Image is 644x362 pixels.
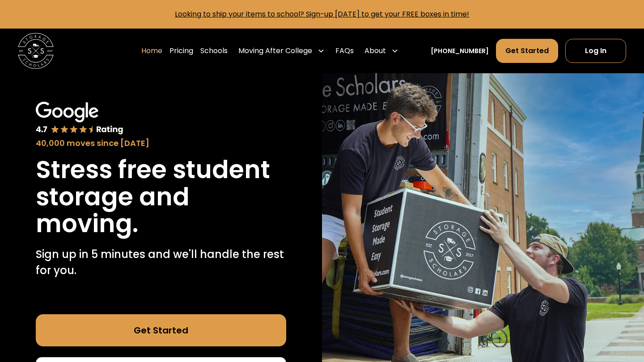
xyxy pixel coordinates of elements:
a: FAQs [335,38,354,63]
a: Home [141,38,162,63]
a: Looking to ship your items to school? Sign-up [DATE] to get your FREE boxes in time! [175,9,469,19]
p: Sign up in 5 minutes and we'll handle the rest for you. [36,246,286,279]
div: About [361,38,402,63]
h1: Stress free student storage and moving. [36,156,286,237]
a: Pricing [169,38,193,63]
img: Google 4.7 star rating [36,102,123,135]
div: Moving After College [238,46,312,56]
img: Storage Scholars main logo [18,33,54,69]
a: Schools [200,38,228,63]
div: 40,000 moves since [DATE] [36,137,286,149]
a: Log In [565,39,626,63]
a: Get Started [496,39,558,63]
div: About [364,46,386,56]
a: Get Started [36,314,286,346]
a: [PHONE_NUMBER] [431,46,489,56]
div: Moving After College [235,38,328,63]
